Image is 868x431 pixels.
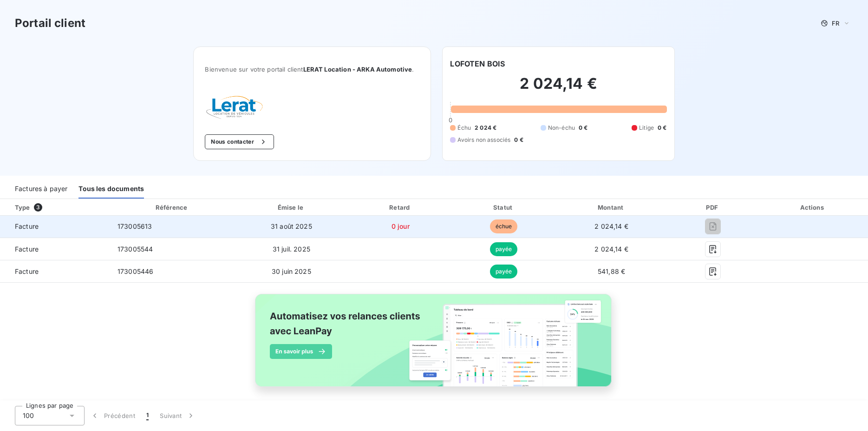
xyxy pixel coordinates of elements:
[271,222,312,230] span: 31 août 2025
[658,124,666,132] span: 0 €
[457,136,510,144] span: Avoirs non associés
[117,222,152,230] span: 173005613
[594,222,628,230] span: 2 024,14 €
[639,124,654,132] span: Litige
[34,203,42,212] span: 3
[205,66,419,73] span: Bienvenue sur votre portail client .
[490,265,518,278] span: payée
[23,411,34,420] span: 100
[598,267,625,275] span: 541,88 €
[303,66,412,73] span: LERAT Location - ARKA Automotive
[7,245,103,254] span: Facture
[15,15,85,32] h3: Portail client
[455,203,553,212] div: Statut
[7,267,103,276] span: Facture
[449,116,452,124] span: 0
[350,203,451,212] div: Retard
[141,406,154,425] button: 1
[579,124,587,132] span: 0 €
[832,20,839,27] span: FR
[670,203,756,212] div: PDF
[759,203,866,212] div: Actions
[7,222,103,231] span: Facture
[15,179,67,199] div: Factures à payer
[490,242,518,256] span: payée
[85,406,141,425] button: Précédent
[450,58,505,69] h6: LOFOTEN BOIS
[457,124,471,132] span: Échu
[205,134,274,149] button: Nous contacter
[205,95,264,119] img: Company logo
[78,179,144,199] div: Tous les documents
[9,203,108,212] div: Type
[154,406,201,425] button: Suivant
[273,245,310,253] span: 31 juil. 2025
[146,411,149,420] span: 1
[548,124,575,132] span: Non-échu
[272,267,311,275] span: 30 juin 2025
[475,124,496,132] span: 2 024 €
[156,204,187,211] div: Référence
[514,136,523,144] span: 0 €
[117,267,153,275] span: 173005446
[490,219,518,233] span: échue
[556,203,666,212] div: Montant
[392,222,410,230] span: 0 jour
[247,288,622,403] img: banner
[594,245,628,253] span: 2 024,14 €
[117,245,153,253] span: 173005544
[450,74,666,102] h2: 2 024,14 €
[236,203,346,212] div: Émise le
